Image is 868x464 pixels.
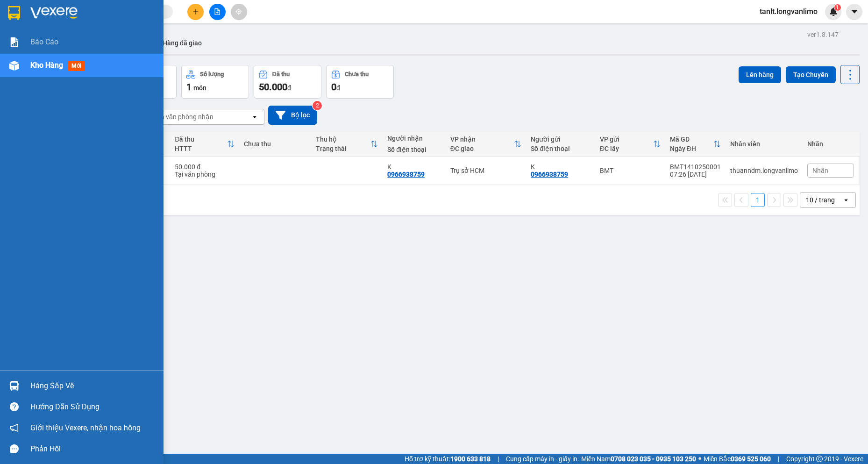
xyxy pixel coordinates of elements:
div: BMT [600,167,661,174]
div: Mã GD [670,136,713,143]
span: Nhãn [812,167,828,174]
strong: 1900 633 818 [450,455,491,463]
strong: 0369 525 060 [731,455,771,463]
div: VP gửi [600,136,653,143]
span: | [498,454,499,464]
div: Hàng sắp về [30,379,157,393]
div: Đã thu [272,71,290,78]
button: Tạo Chuyến [786,66,836,83]
div: Số điện thoại [531,145,590,152]
sup: 1 [834,4,841,11]
div: Phản hồi [30,442,157,456]
div: Ngày ĐH [670,145,713,152]
div: ĐC lấy [600,145,653,152]
div: HTTT [175,145,227,152]
span: Giới thiệu Vexere, nhận hoa hồng [30,422,141,434]
span: question-circle [10,402,19,411]
div: Chưa thu [345,71,369,78]
span: Cung cấp máy in - giấy in: [506,454,579,464]
button: Bộ lọc [268,106,317,125]
button: Số lượng1món [181,65,249,99]
img: logo-vxr [8,6,20,20]
th: Toggle SortBy [665,132,726,157]
span: đ [287,84,291,92]
span: 0 [331,81,336,93]
span: ⚪️ [698,457,701,461]
div: Nhân viên [730,140,798,148]
button: Hàng đã giao [155,32,209,54]
div: BMT1410250001 [670,163,721,171]
div: Người gửi [531,136,590,143]
sup: 2 [313,101,322,110]
div: ĐC giao [450,145,514,152]
img: icon-new-feature [829,7,838,16]
strong: 0708 023 035 - 0935 103 250 [611,455,696,463]
button: caret-down [846,4,862,20]
span: file-add [214,8,221,15]
span: caret-down [850,7,859,16]
span: message [10,444,19,453]
div: thuanndm.longvanlimo [730,167,798,174]
div: 50.000 đ [175,163,234,171]
div: Trạng thái [316,145,371,152]
div: Tại văn phòng [175,171,234,178]
img: warehouse-icon [9,61,19,71]
th: Toggle SortBy [595,132,665,157]
span: aim [235,8,242,15]
div: 0966938759 [531,171,568,178]
div: Thu hộ [316,136,371,143]
div: Đã thu [175,136,227,143]
svg: open [251,113,258,121]
span: đ [336,84,340,92]
div: 10 / trang [806,195,835,205]
button: plus [187,4,204,20]
button: file-add [209,4,226,20]
button: Chưa thu0đ [326,65,394,99]
span: Miền Bắc [704,454,771,464]
div: K [387,163,441,171]
span: copyright [816,456,823,462]
span: món [193,84,206,92]
div: 07:26 [DATE] [670,171,721,178]
div: Trụ sở HCM [450,167,522,174]
span: 1 [186,81,192,93]
div: Hướng dẫn sử dụng [30,400,157,414]
svg: open [842,196,850,204]
span: Hỗ trợ kỹ thuật: [405,454,491,464]
button: Đã thu50.000đ [254,65,321,99]
div: Chưa thu [244,140,306,148]
img: solution-icon [9,37,19,47]
th: Toggle SortBy [170,132,239,157]
div: Chọn văn phòng nhận [149,112,213,121]
span: 1 [836,4,839,11]
div: Nhãn [807,140,854,148]
span: mới [68,61,85,71]
span: 50.000 [259,81,287,93]
th: Toggle SortBy [311,132,383,157]
th: Toggle SortBy [446,132,526,157]
span: tanlt.longvanlimo [752,6,825,17]
button: Lên hàng [739,66,781,83]
img: warehouse-icon [9,381,19,391]
button: 1 [751,193,765,207]
span: Báo cáo [30,36,58,48]
span: plus [192,8,199,15]
span: | [778,454,779,464]
div: VP nhận [450,136,514,143]
div: Số lượng [200,71,224,78]
div: ver 1.8.147 [807,29,839,40]
span: Kho hàng [30,61,63,70]
div: K [531,163,590,171]
div: Số điện thoại [387,146,441,153]
div: Người nhận [387,135,441,142]
button: aim [231,4,247,20]
div: 0966938759 [387,171,425,178]
span: Miền Nam [581,454,696,464]
span: notification [10,423,19,432]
